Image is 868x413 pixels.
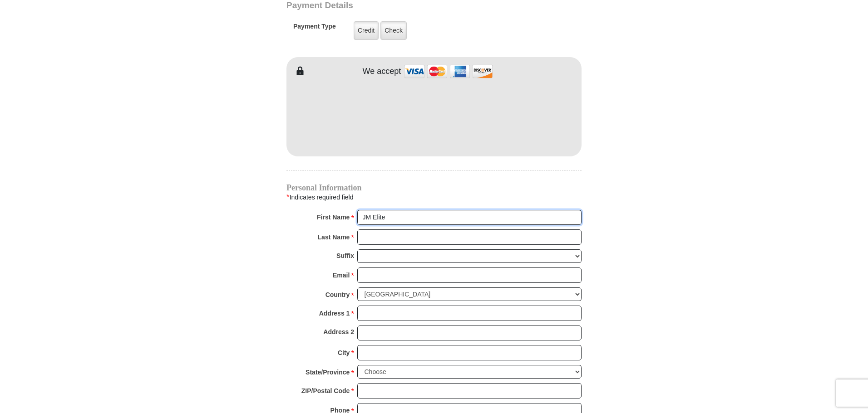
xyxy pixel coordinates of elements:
[323,326,354,338] strong: Address 2
[380,21,407,40] label: Check
[301,384,350,397] strong: ZIP/Postal Code
[293,23,336,35] h5: Payment Type
[333,269,350,282] strong: Email
[338,346,350,359] strong: City
[363,67,401,77] h4: We accept
[325,288,350,301] strong: Country
[354,21,379,40] label: Credit
[286,184,582,191] h4: Personal Information
[319,307,350,320] strong: Address 1
[317,211,350,224] strong: First Name
[403,62,494,81] img: credit cards accepted
[306,366,350,379] strong: State/Province
[286,0,518,11] h3: Payment Details
[286,191,582,203] div: Indicates required field
[318,231,350,243] strong: Last Name
[336,249,354,262] strong: Suffix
